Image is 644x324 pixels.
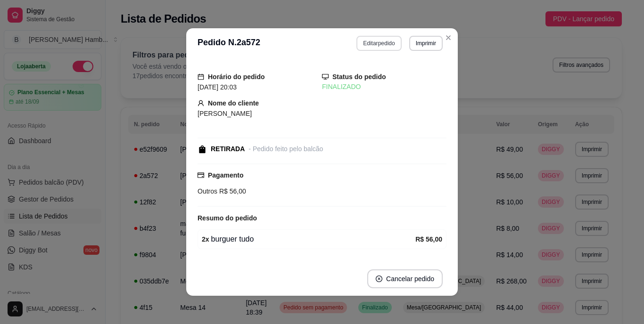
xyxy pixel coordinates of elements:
span: R$ 56,00 [217,187,246,195]
span: user [198,100,204,106]
strong: R$ 56,00 [415,235,442,243]
span: Outros [198,187,217,195]
span: [DATE] 20:03 [198,83,237,91]
strong: Nome do cliente [208,99,259,107]
span: credit-card [198,172,204,178]
div: burguer tudo [202,234,415,245]
span: close-circle [376,275,382,282]
button: Editarpedido [356,36,401,51]
strong: Pagamento [208,171,243,179]
span: calendar [198,73,204,80]
button: Close [441,30,456,45]
strong: Horário do pedido [208,73,265,81]
strong: Status do pedido [332,73,386,81]
strong: 2 x [202,235,209,243]
span: desktop [322,73,329,80]
div: RETIRADA [211,144,245,154]
span: [PERSON_NAME] [198,110,252,117]
h3: Pedido N. 2a572 [198,36,260,51]
div: - Pedido feito pelo balcão [248,144,323,154]
strong: Resumo do pedido [198,214,257,222]
button: close-circleCancelar pedido [367,269,443,288]
div: FINALIZADO [322,82,446,92]
button: Imprimir [409,36,443,51]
